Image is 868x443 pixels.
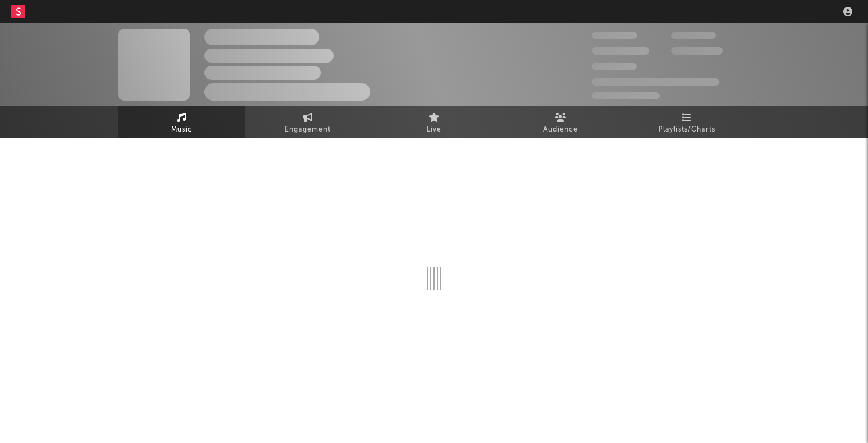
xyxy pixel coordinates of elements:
[497,106,623,138] a: Audience
[592,63,637,70] span: 100 000
[285,123,331,137] span: Engagement
[371,106,497,138] a: Live
[592,32,637,39] span: 300 000
[245,106,371,138] a: Engagement
[427,123,441,137] span: Live
[592,47,649,55] span: 50 000 000
[171,123,192,137] span: Music
[543,123,578,137] span: Audience
[118,106,245,138] a: Music
[623,106,750,138] a: Playlists/Charts
[671,32,716,39] span: 100 000
[671,47,723,55] span: 1 000 000
[658,123,715,137] span: Playlists/Charts
[592,78,719,86] span: 50 000 000 Monthly Listeners
[592,92,660,99] span: Jump Score: 85.0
